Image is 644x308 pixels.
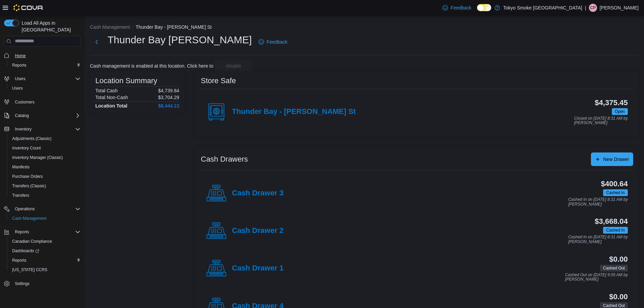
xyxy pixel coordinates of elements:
span: Transfers [9,191,80,199]
button: Users [12,75,28,83]
span: Manifests [12,164,29,170]
span: Reports [9,256,80,264]
a: Dashboards [7,246,83,256]
p: Cashed Out on [DATE] 9:05 AM by [PERSON_NAME] [565,273,628,282]
h3: $0.00 [609,255,628,263]
span: Transfers (Classic) [12,183,46,189]
span: Customers [12,98,80,106]
button: Adjustments (Classic) [7,134,83,143]
span: Purchase Orders [12,174,43,179]
h6: Total Cash [95,88,118,93]
p: [PERSON_NAME] [600,4,639,12]
span: Purchase Orders [9,172,80,181]
button: Catalog [1,111,83,120]
button: Transfers (Classic) [7,181,83,191]
button: Inventory Manager (Classic) [7,153,83,162]
span: Inventory [15,126,31,132]
span: Reports [12,63,26,68]
input: Dark Mode [477,4,491,11]
span: Manifests [9,163,80,171]
a: [US_STATE] CCRS [9,266,50,274]
a: Settings [12,280,32,288]
h3: Cash Drawers [201,155,248,163]
span: Users [12,86,23,91]
button: Operations [12,205,38,213]
div: Cameron Palmer [589,4,597,12]
nav: Complex example [4,48,80,306]
a: Users [9,84,25,92]
p: Cashed In on [DATE] 8:31 AM by [PERSON_NAME] [568,235,628,244]
button: Reports [7,61,83,70]
button: Reports [7,256,83,265]
span: Load All Apps in [GEOGRAPHIC_DATA] [19,20,80,33]
p: $4,739.84 [158,88,179,93]
button: Cash Management [7,214,83,223]
p: Cashed In on [DATE] 8:31 AM by [PERSON_NAME] [568,197,628,207]
span: Customers [15,99,34,105]
button: disable [215,61,253,71]
span: Users [9,84,80,92]
h4: Cash Drawer 1 [232,264,284,273]
span: [US_STATE] CCRS [12,267,47,273]
button: Purchase Orders [7,172,83,181]
span: Adjustments (Classic) [12,136,51,141]
h3: $0.00 [609,293,628,301]
span: Reports [9,61,80,69]
p: | [585,4,586,12]
span: Feedback [267,39,287,45]
span: Dashboards [9,247,80,255]
h3: Store Safe [201,77,236,85]
a: Manifests [9,163,32,171]
span: Canadian Compliance [9,237,80,245]
a: Cash Management [9,214,49,222]
span: Inventory Manager (Classic) [12,155,63,160]
span: Reports [12,228,80,236]
span: Dashboards [12,248,39,254]
button: Catalog [12,112,31,120]
a: Customers [12,98,37,106]
p: Closed on [DATE] 8:31 AM by [PERSON_NAME] [574,116,628,125]
h6: Total Non-Cash [95,95,128,100]
span: New Drawer [603,156,629,163]
button: Inventory Count [7,143,83,153]
span: Settings [15,281,29,286]
span: Adjustments (Classic) [9,135,80,143]
p: Cash management is enabled at this location. Click here to [90,63,213,69]
span: Reports [12,258,26,263]
p: Tokyo Smoke [GEOGRAPHIC_DATA] [503,4,582,12]
span: Inventory Count [9,144,80,152]
button: Customers [1,97,83,107]
span: CP [590,4,596,12]
h3: $4,375.45 [595,99,628,107]
button: Cash Management [90,24,130,30]
h4: Cash Drawer 2 [232,227,284,235]
a: Reports [9,61,29,69]
span: Reports [15,229,29,235]
h4: $8,444.13 [158,103,179,109]
button: Reports [12,228,32,236]
a: Feedback [256,35,290,49]
span: Operations [15,206,35,212]
h3: $400.64 [601,180,628,188]
span: Catalog [12,112,80,120]
span: Users [15,76,25,81]
span: Inventory [12,125,80,133]
button: New Drawer [591,152,633,166]
button: Next [90,35,103,49]
button: Users [1,74,83,84]
span: Washington CCRS [9,266,80,274]
span: Users [12,75,80,83]
h4: Cash Drawer 3 [232,189,284,198]
button: Users [7,84,83,93]
span: Cashed In [603,227,628,234]
span: disable [226,63,241,69]
button: [US_STATE] CCRS [7,265,83,275]
span: Operations [12,205,80,213]
span: Inventory Count [12,145,41,151]
h3: $3,668.04 [595,217,628,226]
a: Dashboards [9,247,42,255]
span: Cashed In [603,189,628,196]
span: Cash Management [12,216,46,221]
button: Inventory [1,124,83,134]
button: Canadian Compliance [7,237,83,246]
